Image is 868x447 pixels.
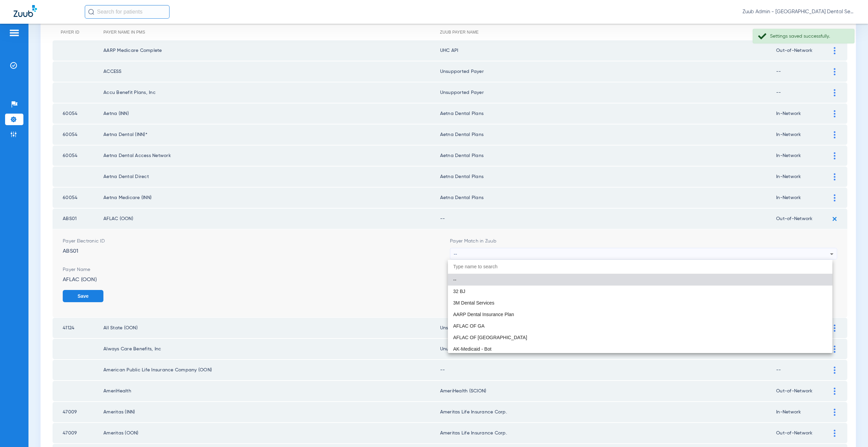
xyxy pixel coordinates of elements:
div: Settings saved successfully. [770,33,848,40]
input: dropdown search [448,260,833,274]
span: -- [453,277,456,282]
span: AK-Medicaid - Bot [453,347,492,351]
span: 3M Dental Services [453,300,494,305]
iframe: Chat Widget [834,414,868,447]
span: AFLAC OF [GEOGRAPHIC_DATA] [453,335,527,340]
span: AFLAC OF GA [453,324,485,328]
span: AARP Dental Insurance Plan [453,312,514,317]
span: 32 BJ [453,289,466,294]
